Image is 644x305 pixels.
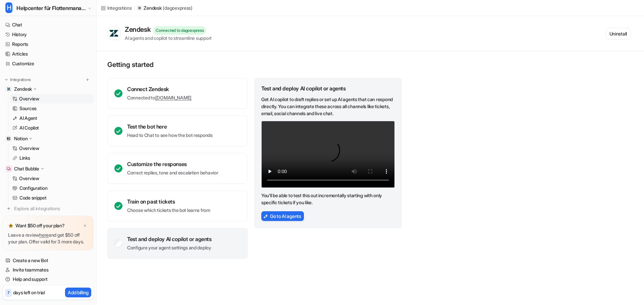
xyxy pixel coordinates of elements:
[115,217,126,227] button: Send a message…
[39,232,49,238] a: here
[10,104,94,113] a: Sources
[11,89,41,94] b: Quick note:
[19,125,39,131] p: AI Copilot
[5,179,129,195] div: Damian says…
[4,3,17,15] button: go back
[14,135,28,142] p: Notion
[84,194,129,209] div: DAGO Express
[15,222,65,229] p: Want $50 off your plan?
[11,153,41,157] div: eesel • 3h ago
[10,123,94,133] a: AI Copilot
[3,275,94,284] a: Help and support
[19,175,39,182] p: Overview
[163,5,192,11] p: ( dagoexpress )
[10,193,94,203] a: Code snippet
[261,85,395,92] div: Test and deploy AI copilot or agents
[5,205,12,212] img: explore all integrations
[90,198,123,205] div: DAGO Express
[11,10,105,50] div: Hi [PERSON_NAME], It’s great to hear from you, and we appreciate you taking the time to leave a r...
[5,2,12,13] span: H
[107,61,402,69] p: Getting started
[65,288,91,297] button: Add billing
[125,34,212,42] div: AI agents and copilot to streamline support
[3,40,94,49] a: Reports
[127,132,213,139] p: Head to Chat to see how the bot responds
[32,179,129,194] div: My email which I used for the review
[19,185,47,192] p: Configuration
[261,192,395,206] p: You’ll be able to test this out incrementally starting with only specific tickets if you like.
[10,94,94,103] a: Overview
[10,183,94,193] a: Configuration
[19,95,39,102] p: Overview
[68,289,89,296] p: Add billing
[3,265,94,275] a: Invite teammates
[7,87,11,91] img: Zendesk
[19,115,37,122] p: AI Agent
[5,164,129,179] div: Damian says…
[101,4,132,11] a: Integrations
[85,77,90,82] img: menu_add.svg
[10,113,94,123] a: AI Agent
[7,167,11,171] img: Chat Bubble
[127,198,210,205] div: Train on past tickets
[4,77,9,82] img: expand menu
[19,145,39,152] p: Overview
[19,105,37,112] p: Sources
[127,94,192,101] p: Connected to
[7,290,9,296] p: 7
[19,195,47,201] p: Code snippet
[10,219,16,225] button: Emoji picker
[8,232,88,245] p: Leave a review and get $50 off your plan. Offer valid for 3 more days.
[21,219,26,225] button: Gif picker
[5,6,110,152] div: Hi [PERSON_NAME],It’s great to hear from you, and we appreciate you taking the time to leave a re...
[13,289,45,296] p: days left on trial
[37,183,123,190] div: My email which I used for the review
[19,155,30,161] p: Links
[19,4,30,14] img: Profile image for eesel
[137,5,192,11] a: Zendesk(dagoexpress)
[118,3,130,15] div: Close
[105,3,118,15] button: Home
[3,204,94,213] a: Explore all integrations
[36,164,129,178] div: [EMAIL_ADDRESS][DOMAIN_NAME]
[261,96,395,117] p: Get AI copilot to draft replies or set up AI agents that can respond directly. You can integrate ...
[10,77,31,82] p: Integrations
[127,244,212,251] p: Configure your agent settings and deploy
[3,49,94,59] a: Articles
[10,153,94,163] a: Links
[10,144,94,153] a: Overview
[127,207,210,214] p: Choose which tickets the bot learns from
[127,236,212,242] div: Test and deploy AI copilot or agents
[127,123,213,130] div: Test the bot here
[6,205,128,217] textarea: Message…
[153,26,206,34] div: Connected to dagoexpress
[14,203,91,214] span: Explore all integrations
[3,20,94,29] a: Chat
[7,137,11,141] img: Notion
[261,121,395,188] video: Your browser does not support the video tag.
[5,194,129,210] div: Damian says…
[127,169,218,176] p: Correct replies, tone and escalation behavior
[3,30,94,39] a: History
[32,219,37,225] button: Upload attachment
[134,5,135,11] span: /
[261,211,304,221] button: Go to AI agents
[10,174,94,183] a: Overview
[11,89,105,148] div: If you’ve been trying out our tool, and to keep things fair across the board, we usually reserve ...
[8,223,13,228] img: star
[606,28,631,40] button: Uninstall
[11,49,105,89] div: Your $50 bonus will be applied once you’re on our paid plan. Mind sharing the username you used f...
[16,3,86,13] span: Helpcenter für Flottenmanager (CarrierHub)
[83,224,87,228] img: x
[41,168,123,173] a: [EMAIL_ADDRESS][DOMAIN_NAME]
[127,161,218,167] div: Customize the responses
[263,214,268,219] img: AiAgentsIcon
[14,86,32,92] p: Zendesk
[14,165,39,172] p: Chat Bubble
[3,59,94,68] a: Customize
[155,95,192,100] a: [DOMAIN_NAME]
[33,8,46,15] p: Active
[3,76,33,83] button: Integrations
[3,256,94,265] a: Create a new Bot
[125,25,153,33] div: Zendesk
